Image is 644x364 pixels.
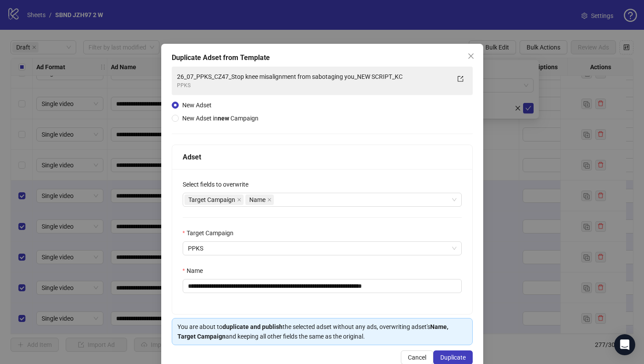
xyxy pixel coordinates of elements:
[183,228,239,238] label: Target Campaign
[188,195,235,205] span: Target Campaign
[614,334,635,355] div: Open Intercom Messenger
[177,81,450,90] div: PPKS
[177,322,467,341] div: You are about to the selected adset without any ads, overwriting adset's and keeping all other fi...
[245,194,274,205] span: Name
[237,198,241,202] span: close
[267,198,272,202] span: close
[177,72,450,81] div: 26_07_PPKS_CZ47_Stop knee misalignment from sabotaging you_NEW SCRIPT_KC
[177,323,448,340] strong: Name, Target Campaign
[184,194,244,205] span: Target Campaign
[467,53,474,60] span: close
[183,266,209,276] label: Name
[182,115,258,122] span: New Adset in Campaign
[218,115,229,122] strong: new
[188,242,456,255] span: PPKS
[182,102,212,109] span: New Adset
[183,279,462,293] input: Name
[464,49,478,63] button: Close
[408,354,426,361] span: Cancel
[172,53,473,63] div: Duplicate Adset from Template
[249,195,265,205] span: Name
[457,76,464,82] span: export
[223,323,283,330] strong: duplicate and publish
[440,354,466,361] span: Duplicate
[183,180,254,189] label: Select fields to overwrite
[183,152,462,163] div: Adset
